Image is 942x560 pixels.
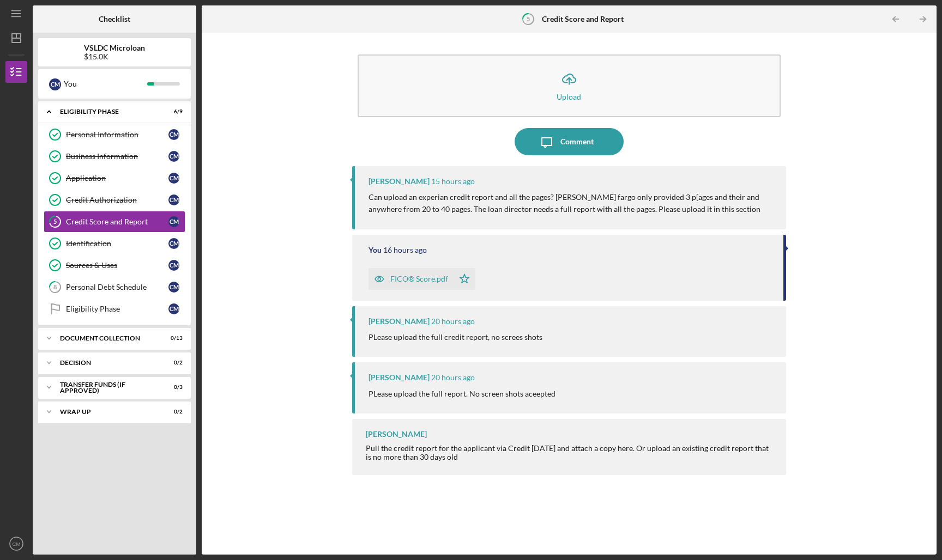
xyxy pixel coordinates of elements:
div: Credit Authorization [66,196,168,204]
button: Comment [515,128,624,155]
div: Credit Score and Report [66,217,168,226]
a: Eligibility PhaseCM [44,298,185,320]
div: Upload [557,93,581,101]
div: C M [168,151,179,162]
div: Decision [60,360,155,366]
div: 0 / 3 [163,384,183,391]
a: Sources & UsesCM [44,254,185,276]
button: Upload [358,54,781,117]
a: Business InformationCM [44,145,185,167]
time: 2025-09-09 03:30 [383,246,427,254]
div: Eligibility Phase [66,305,168,313]
div: You [64,75,147,93]
div: C M [168,238,179,249]
button: FICO® Score.pdf [369,268,475,290]
div: Identification [66,239,168,248]
tspan: 5 [527,15,530,22]
div: [PERSON_NAME] [369,373,430,382]
div: [PERSON_NAME] [369,317,430,326]
a: ApplicationCM [44,167,185,189]
time: 2025-09-09 04:36 [431,177,475,186]
time: 2025-09-08 23:21 [431,317,475,326]
a: IdentificationCM [44,233,185,254]
b: Checklist [99,15,130,23]
div: 6 / 9 [163,108,183,115]
div: Application [66,174,168,182]
div: C M [168,260,179,271]
div: C M [168,282,179,293]
div: [PERSON_NAME] [369,177,430,186]
tspan: 5 [53,218,57,226]
div: C M [168,216,179,227]
div: 0 / 2 [163,360,183,366]
div: Comment [560,128,594,155]
div: Document Collection [60,335,155,342]
div: Personal Debt Schedule [66,283,168,291]
div: Transfer Funds (If Approved) [60,381,155,394]
div: You [369,246,382,254]
b: VSLDC Microloan [84,44,145,52]
div: C M [49,78,61,90]
a: 5Credit Score and ReportCM [44,211,185,233]
div: Sources & Uses [66,261,168,270]
time: 2025-09-08 23:19 [431,373,475,382]
p: Can upload an experian credit report and all the pages? [PERSON_NAME] fargo only provided 3 p[age... [369,191,776,216]
text: CM [13,541,21,547]
div: 0 / 13 [163,335,183,342]
a: Personal InformationCM [44,124,185,145]
div: Personal Information [66,130,168,139]
div: [PERSON_NAME] [366,430,427,439]
div: Eligibility Phase [60,108,155,115]
a: 8Personal Debt ScheduleCM [44,276,185,298]
button: CM [5,533,27,555]
div: $15.0K [84,52,145,61]
div: FICO® Score.pdf [390,275,448,283]
a: Credit AuthorizationCM [44,189,185,211]
b: Credit Score and Report [542,15,624,23]
div: Business Information [66,152,168,161]
div: 0 / 2 [163,409,183,415]
div: C M [168,194,179,205]
p: PLease upload the full credit report, no screes shots [369,331,542,343]
div: C M [168,173,179,184]
div: C M [168,303,179,314]
div: C M [168,129,179,140]
tspan: 8 [53,284,57,291]
div: Wrap Up [60,409,155,415]
div: Pull the credit report for the applicant via Credit [DATE] and attach a copy here. Or upload an e... [366,444,776,461]
p: PLease upload the full report. No screen shots aceepted [369,388,555,400]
